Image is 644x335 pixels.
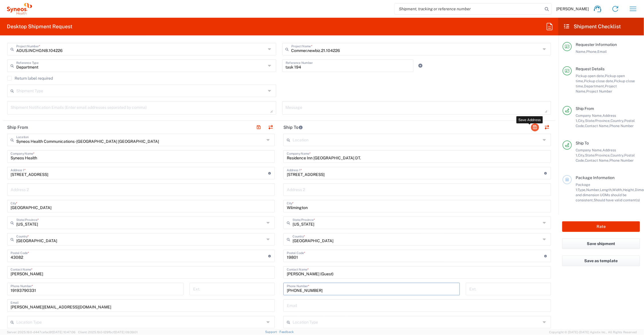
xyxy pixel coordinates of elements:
[586,89,612,93] span: Project Number
[578,119,585,123] span: City,
[576,49,586,54] span: Name,
[283,125,303,130] h2: Ship To
[576,182,590,192] span: Package 1:
[586,188,600,192] span: Number,
[584,84,605,88] span: Department,
[576,113,603,118] span: Company Name,
[585,124,609,128] span: Contact Name,
[7,125,28,130] h2: Ship From
[562,221,640,232] button: Rate
[562,256,640,266] button: Save as template
[576,141,589,145] span: Ship To
[114,330,138,334] span: [DATE] 09:39:01
[7,23,72,30] h2: Desktop Shipment Request
[562,238,640,249] button: Save shipment
[576,42,617,47] span: Requester Information
[586,49,597,54] span: Phone,
[395,3,543,14] input: Shipment, tracking or reference number
[563,23,621,30] h2: Shipment Checklist
[584,79,614,83] span: Pickup close date,
[585,153,611,157] span: State/Province,
[585,119,611,123] span: State/Province,
[597,49,607,54] span: Email
[609,124,634,128] span: Phone Number
[611,119,624,123] span: Country,
[585,158,609,163] span: Contact Name,
[612,188,623,192] span: Width,
[549,330,637,335] span: Copyright © [DATE]-[DATE] Agistix Inc., All Rights Reserved
[623,188,635,192] span: Height,
[609,158,634,163] span: Phone Number
[78,330,138,334] span: Client: 2025.19.0-129fbcf
[576,74,605,78] span: Pickup open date,
[576,106,594,111] span: Ship From
[578,188,586,192] span: Type,
[556,6,589,11] span: [PERSON_NAME]
[7,330,75,334] span: Server: 2025.19.0-d447cefac8f
[600,188,612,192] span: Length,
[578,153,585,157] span: City,
[52,330,75,334] span: [DATE] 10:47:06
[594,198,640,202] span: Should have valid content(s)
[7,76,53,81] label: Return label required
[611,153,624,157] span: Country,
[265,330,279,334] a: Support
[576,175,615,180] span: Package Information
[417,62,425,70] a: Add Reference
[576,67,605,71] span: Request Details
[279,330,294,334] a: Feedback
[576,148,603,152] span: Company Name,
